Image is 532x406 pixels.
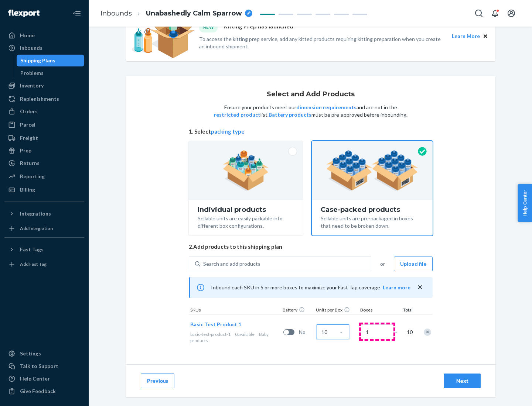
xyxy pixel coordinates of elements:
div: SKUs [189,307,281,314]
span: 10 [405,328,413,336]
img: Flexport logo [8,10,40,17]
div: Orders [20,108,38,115]
div: Integrations [20,210,51,217]
div: Freight [20,134,38,142]
button: Open notifications [488,6,502,21]
div: Give Feedback [20,388,56,395]
span: Basic Test Product 1 [190,321,241,327]
ol: breadcrumbs [95,3,258,24]
button: Learn more [383,284,410,291]
div: Search and add products [203,260,260,268]
div: Returns [20,159,40,167]
div: Add Fast Tag [20,261,47,267]
a: Replenishments [4,93,84,105]
div: Problems [20,69,44,77]
a: Orders [4,106,84,117]
a: Billing [4,184,84,196]
button: restricted product [214,111,260,118]
p: To access the kitting prep service, add any kitted products requiring kitting preparation when yo... [199,35,445,50]
div: Parcel [20,121,35,128]
div: Boxes [359,307,396,314]
button: Give Feedback [4,385,84,397]
button: Open Search Box [471,6,486,21]
div: Prep [20,147,31,154]
a: Inventory [4,80,84,92]
button: Close Navigation [69,6,84,21]
a: Settings [4,348,84,359]
div: NEW [199,22,218,32]
div: Total [396,307,414,314]
div: Reporting [20,173,45,180]
span: = [394,328,402,336]
p: Kitting Prep has launched [224,22,293,32]
div: Units per Box [314,307,359,314]
button: close [416,283,424,291]
img: case-pack.59cecea509d18c883b923b81aeac6d0b.png [326,150,418,191]
div: Inbounds [20,44,42,52]
span: 0 available [235,331,255,337]
div: Sellable units are pre-packaged in boxes that need to be broken down. [321,213,424,230]
div: Individual products [198,206,294,213]
a: Add Fast Tag [4,258,84,270]
button: Close [481,32,490,40]
a: Add Integration [4,223,84,234]
button: Basic Test Product 1 [190,321,241,328]
div: Inventory [20,82,44,89]
a: Shipping Plans [17,55,85,66]
div: Add Integration [20,225,53,231]
a: Problems [17,67,85,79]
div: Billing [20,186,35,193]
div: Case-packed products [321,206,424,213]
input: Case Quantity [317,324,349,339]
button: Open account menu [504,6,519,21]
a: Help Center [4,373,84,385]
span: 2. Add products to this shipping plan [189,243,433,251]
a: Inbounds [4,42,84,54]
a: Returns [4,157,84,169]
div: Baby products [190,331,280,344]
button: dimension requirements [296,104,357,111]
div: Home [20,32,35,39]
input: Number of boxes [361,324,393,339]
div: Fast Tags [20,246,44,253]
span: 1. Select [189,128,433,135]
div: Help Center [20,375,50,382]
a: Inbounds [100,9,132,17]
a: Prep [4,145,84,156]
div: Settings [20,350,41,357]
button: Battery products [269,111,311,118]
div: Battery [281,307,314,314]
div: Remove Item [424,328,431,336]
button: Learn More [452,32,480,40]
button: Next [444,374,481,388]
button: Previous [141,374,174,388]
span: basic-test-product-1 [190,331,231,337]
div: Inbound each SKU in 5 or more boxes to maximize your Fast Tag coverage [189,277,433,298]
div: Next [450,377,474,385]
div: Replenishments [20,95,59,103]
a: Reporting [4,171,84,182]
button: Fast Tags [4,244,84,255]
span: No [299,328,314,336]
div: Sellable units are easily packable into different box configurations. [198,213,294,230]
a: Home [4,30,84,41]
a: Talk to Support [4,360,84,372]
div: Shipping Plans [20,57,55,64]
p: Ensure your products meet our and are not in the list. must be pre-approved before inbounding. [213,104,408,118]
h1: Select and Add Products [267,91,355,98]
span: or [380,260,385,268]
a: Freight [4,132,84,144]
span: Unabashedly Calm Sparrow [146,9,242,18]
button: Integrations [4,208,84,220]
button: packing type [211,128,245,135]
a: Parcel [4,119,84,131]
button: Upload file [394,257,433,271]
img: individual-pack.facf35554cb0f1810c75b2bd6df2d64e.png [223,150,269,191]
button: Help Center [518,184,532,222]
div: Talk to Support [20,362,58,370]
